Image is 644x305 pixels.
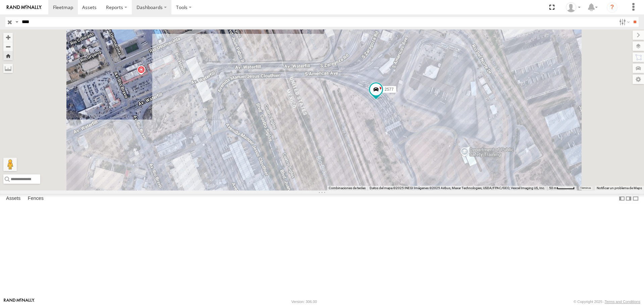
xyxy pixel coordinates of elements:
[574,300,640,304] div: © Copyright 2025 -
[619,194,625,204] label: Dock Summary Table to the Left
[547,186,577,190] button: Escala del mapa: 50 m por 49 píxeles
[3,42,13,51] button: Zoom out
[633,75,644,84] label: Map Settings
[24,194,47,204] label: Fences
[385,87,394,92] span: 2577
[4,298,35,305] a: Visit our Website
[3,33,13,42] button: Zoom in
[14,17,19,27] label: Search Query
[3,158,17,171] button: Arrastra al hombrecito al mapa para abrir Street View
[370,186,545,190] span: Datos del mapa ©2025 INEGI Imágenes ©2025 Airbus, Maxar Technologies, USDA/FPAC/GEO, Vexcel Imagi...
[329,186,366,190] button: Combinaciones de teclas
[7,5,42,10] img: rand-logo.svg
[3,194,24,204] label: Assets
[563,2,583,12] div: Jonathan Ramirez
[632,194,639,204] label: Hide Summary Table
[616,17,631,27] label: Search Filter Options
[607,2,618,13] i: ?
[625,194,632,204] label: Dock Summary Table to the Right
[3,51,13,60] button: Zoom Home
[605,300,640,304] a: Terms and Conditions
[291,300,317,304] div: Version: 306.00
[580,186,591,189] a: Términos (se abre en una nueva pestaña)
[549,186,557,190] span: 50 m
[3,64,13,73] label: Measure
[597,186,642,190] a: Notificar un problema de Maps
